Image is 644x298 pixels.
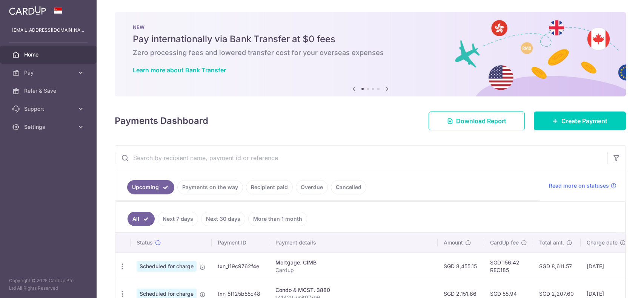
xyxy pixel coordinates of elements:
[24,123,74,131] span: Settings
[201,212,245,226] a: Next 30 days
[24,105,74,113] span: Support
[490,239,519,246] span: CardUp fee
[484,252,533,280] td: SGD 156.42 REC185
[133,24,608,30] p: NEW
[115,114,208,128] h4: Payments Dashboard
[177,180,243,194] a: Payments on the way
[212,252,269,280] td: txn_119c9762f4e
[212,233,269,252] th: Payment ID
[561,116,607,125] span: Create Payment
[24,69,74,76] span: Pay
[133,66,226,74] a: Learn more about Bank Transfer
[438,252,484,280] td: SGD 8,455.15
[331,180,366,194] a: Cancelled
[444,239,463,246] span: Amount
[275,259,432,266] div: Mortgage. CIMB
[534,112,626,130] a: Create Payment
[429,112,525,130] a: Download Report
[296,180,328,194] a: Overdue
[587,239,618,246] span: Charge date
[12,26,85,34] p: [EMAIL_ADDRESS][DOMAIN_NAME]
[549,182,616,189] a: Read more on statuses
[133,48,608,57] h6: Zero processing fees and lowered transfer cost for your overseas expenses
[115,146,607,170] input: Search by recipient name, payment id or reference
[127,180,174,194] a: Upcoming
[248,212,307,226] a: More than 1 month
[137,239,153,246] span: Status
[128,212,155,226] a: All
[269,233,438,252] th: Payment details
[456,116,506,125] span: Download Report
[133,33,608,45] h5: Pay internationally via Bank Transfer at $0 fees
[539,239,564,246] span: Total amt.
[275,286,432,294] div: Condo & MCST. 3880
[9,6,46,15] img: CardUp
[549,182,609,189] span: Read more on statuses
[24,87,74,95] span: Refer & Save
[158,212,198,226] a: Next 7 days
[24,51,74,58] span: Home
[581,252,632,280] td: [DATE]
[115,12,626,96] img: Bank transfer banner
[137,261,197,272] span: Scheduled for charge
[275,266,432,274] p: Cardup
[246,180,293,194] a: Recipient paid
[533,252,581,280] td: SGD 8,611.57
